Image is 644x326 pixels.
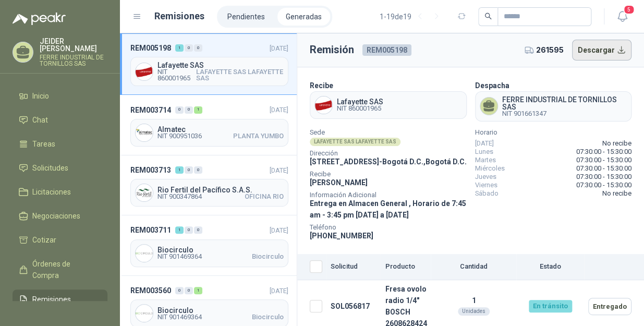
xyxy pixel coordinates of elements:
[194,166,202,174] div: 0
[175,106,184,114] div: 0
[157,314,202,320] span: NIT 901469364
[502,96,627,111] span: FERRE INDUSTRIAL DE TORNILLOS SAS
[175,287,184,294] div: 0
[277,8,330,26] a: Generadas
[475,164,505,173] span: Miércoles
[185,226,193,234] div: 0
[252,314,284,320] span: Biocirculo
[270,287,288,295] span: [DATE]
[310,138,400,146] div: LAFAYETTE SAS LAFAYETTE SAS
[136,63,153,80] img: Company Logo
[252,253,284,260] span: Biocirculo
[136,305,153,322] img: Company Logo
[576,173,631,181] span: 07:30:00 - 15:30:00
[326,254,381,280] th: Solicitud
[13,182,107,202] a: Licitaciones
[175,226,184,234] div: 1
[310,199,466,219] span: Entrega en Almacen General , Horario de 7:45 am - 3:45 pm [DATE] a [DATE]
[245,194,284,200] span: OFICINA RIO
[130,164,171,176] span: REM003713
[233,133,284,139] span: PLANTA YUMBO
[157,133,202,139] span: NIT 900951036
[310,81,333,90] b: Recibe
[310,172,467,177] span: Recibe
[484,13,492,20] span: search
[502,111,627,117] span: NIT 901661347
[120,215,297,275] a: REM003711100[DATE] Company LogoBiocirculoNIT 901469364Biocirculo
[536,44,564,56] span: 261595
[32,294,71,305] span: Remisiones
[613,7,631,26] button: 5
[219,8,273,26] li: Pendientes
[32,258,98,281] span: Órdenes de Compra
[576,181,631,189] span: 07:30:00 - 15:30:00
[130,42,171,54] span: REM005198
[13,289,107,309] a: Remisiones
[185,44,193,52] div: 0
[475,156,496,164] span: Martes
[136,124,153,141] img: Company Logo
[602,189,631,198] span: No recibe
[13,206,107,226] a: Negociaciones
[475,181,497,189] span: Viernes
[475,139,494,148] span: [DATE]
[270,106,288,114] span: [DATE]
[310,232,373,240] span: [PHONE_NUMBER]
[572,40,632,61] button: Descargar
[475,148,493,156] span: Lunes
[136,245,153,262] img: Company Logo
[32,162,68,174] span: Solicitudes
[576,148,631,156] span: 07:30:00 - 15:30:00
[120,95,297,155] a: REM003714001[DATE] Company LogoAlmatecNIT 900951036PLANTA YUMBO
[32,90,49,102] span: Inicio
[157,253,202,260] span: NIT 901469364
[194,226,202,234] div: 0
[13,158,107,178] a: Solicitudes
[310,151,467,156] span: Dirección
[32,114,48,126] span: Chat
[157,246,284,253] span: Biocirculo
[154,9,204,23] h1: Remisiones
[130,224,171,236] span: REM003711
[588,298,631,315] button: Entregado
[337,98,383,105] span: Lafayette SAS
[157,69,196,81] span: NIT 860001965
[13,254,107,285] a: Órdenes de Compra
[194,44,202,52] div: 0
[458,307,490,316] div: Unidades
[13,86,107,106] a: Inicio
[310,42,354,58] h3: Remisión
[337,105,383,112] span: NIT 860001965
[13,230,107,250] a: Cotizar
[194,287,202,294] div: 1
[270,166,288,174] span: [DATE]
[157,126,284,133] span: Almatec
[310,178,368,187] span: [PERSON_NAME]
[475,81,509,90] b: Despacha
[32,138,55,150] span: Tareas
[175,166,184,174] div: 1
[120,155,297,215] a: REM003713100[DATE] Company LogoRio Fertil del Pacífico S.A.S.NIT 900347864OFICINA RIO
[380,8,445,25] div: 1 - 19 de 19
[623,5,635,15] span: 5
[362,44,411,56] span: REM005198
[576,156,631,164] span: 07:30:00 - 15:30:00
[175,44,184,52] div: 1
[196,69,284,81] span: LAFAYETTE SAS LAFAYETTE SAS
[157,186,284,194] span: Rio Fertil del Pacífico S.A.S.
[310,130,467,135] span: Sede
[32,234,56,246] span: Cotizar
[120,33,297,95] a: REM005198100[DATE] Company LogoLafayette SASNIT 860001965LAFAYETTE SAS LAFAYETTE SAS
[516,254,584,280] th: Estado
[270,44,288,52] span: [DATE]
[32,210,80,222] span: Negociaciones
[185,287,193,294] div: 0
[40,38,107,52] p: JEIDER [PERSON_NAME]
[435,296,512,305] p: 1
[529,300,572,312] div: En tránsito
[130,285,171,296] span: REM003560
[157,194,202,200] span: NIT 900347864
[602,139,631,148] span: No recibe
[475,189,499,198] span: Sábado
